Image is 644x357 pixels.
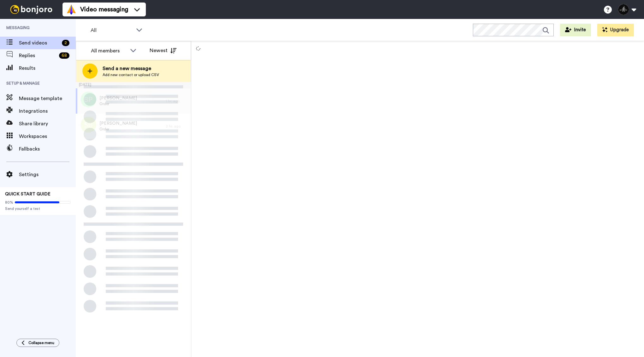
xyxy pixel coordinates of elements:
span: Add new contact or upload CSV [103,72,159,77]
span: Integrations [19,107,76,115]
div: 1 hr. ago [166,98,188,104]
span: Fallbacks [19,145,76,153]
img: bj-logo-header-white.svg [8,5,55,14]
img: sb.png [80,117,96,133]
span: Results [19,64,76,72]
div: All members [91,47,127,55]
img: bp.png [80,92,96,107]
span: Message template [19,95,76,102]
img: vm-color.svg [66,4,76,15]
span: [PERSON_NAME] [99,95,137,101]
div: 68 [59,52,69,59]
span: 80% [5,200,13,205]
span: Share library [19,120,76,128]
span: QUICK START GUIDE [5,192,51,196]
span: Workspaces [19,133,76,140]
span: [PERSON_NAME] [99,120,137,127]
div: 2 [62,40,69,46]
span: Settings [19,171,76,178]
span: Replies [19,52,57,59]
button: Invite [560,24,591,36]
span: Send videos [19,39,59,47]
button: Collapse menu [16,339,59,347]
span: Send yourself a test [5,206,71,211]
div: 2 hr. ago [166,124,188,129]
div: [DATE] [76,82,191,88]
span: Order [99,101,137,106]
span: Video messaging [80,5,128,14]
button: Newest [145,44,181,57]
span: Send a new message [103,65,159,72]
span: Order [99,127,137,132]
span: All [91,27,133,34]
button: Upgrade [597,24,634,36]
span: Collapse menu [28,340,54,345]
